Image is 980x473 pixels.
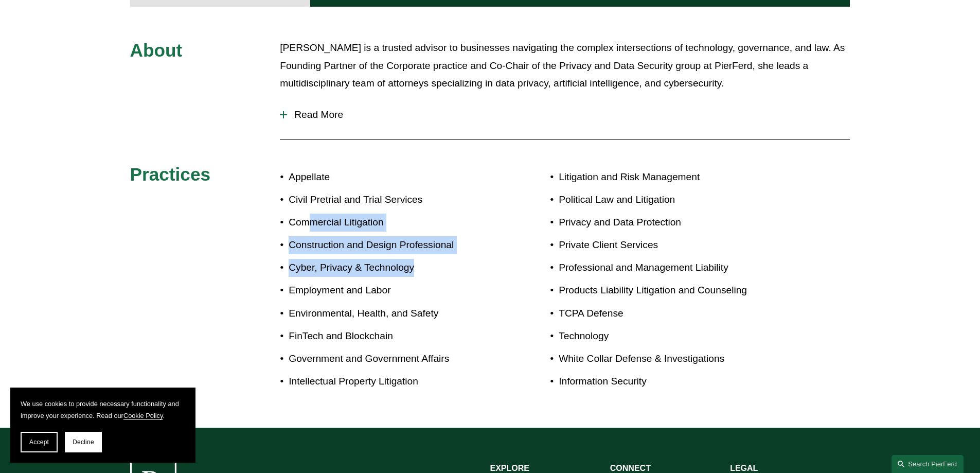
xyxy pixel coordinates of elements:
[559,214,790,232] p: Privacy and Data Protection
[289,168,490,186] p: Appellate
[73,439,94,446] span: Decline
[289,373,490,391] p: Intellectual Property Litigation
[892,455,964,473] a: Search this site
[289,259,490,277] p: Cyber, Privacy & Technology
[289,236,490,254] p: Construction and Design Professional
[130,40,183,60] span: About
[130,164,211,184] span: Practices
[559,236,790,254] p: Private Client Services
[10,388,195,463] section: Cookie banner
[559,373,790,391] p: Information Security
[29,439,49,446] span: Accept
[559,350,790,368] p: White Collar Defense & Investigations
[610,464,651,472] strong: CONNECT
[490,464,529,472] strong: EXPLORE
[559,168,790,186] p: Litigation and Risk Management
[65,432,102,452] button: Decline
[280,101,850,128] button: Read More
[289,282,490,300] p: Employment and Labor
[730,464,758,472] strong: LEGAL
[287,109,850,120] span: Read More
[21,398,185,422] p: We use cookies to provide necessary functionality and improve your experience. Read our .
[559,305,790,323] p: TCPA Defense
[289,214,490,232] p: Commercial Litigation
[123,412,163,419] a: Cookie Policy
[289,191,490,209] p: Civil Pretrial and Trial Services
[559,259,790,277] p: Professional and Management Liability
[559,191,790,209] p: Political Law and Litigation
[559,327,790,345] p: Technology
[559,282,790,300] p: Products Liability Litigation and Counseling
[289,327,490,345] p: FinTech and Blockchain
[280,39,850,93] p: [PERSON_NAME] is a trusted advisor to businesses navigating the complex intersections of technolo...
[21,432,58,452] button: Accept
[289,305,490,323] p: Environmental, Health, and Safety
[289,350,490,368] p: Government and Government Affairs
